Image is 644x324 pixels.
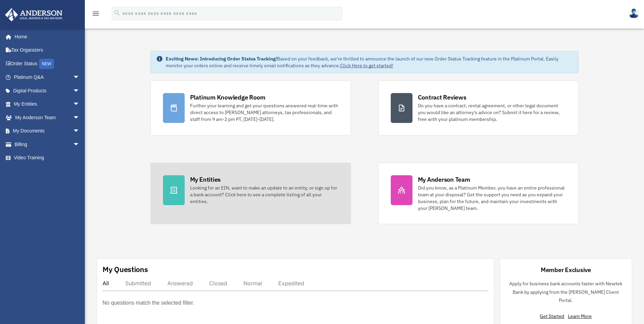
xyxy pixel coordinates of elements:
[73,138,87,151] span: arrow_drop_down
[378,163,579,224] a: My Anderson Team Did you know, as a Platinum Member, you have an entire professional team at your...
[418,102,566,123] div: Do you have a contract, rental agreement, or other legal document you would like an attorney's ad...
[5,84,90,97] a: Digital Productsarrow_drop_down
[5,97,90,111] a: My Entitiesarrow_drop_down
[73,111,87,125] span: arrow_drop_down
[5,43,90,57] a: Tax Organizers
[150,80,351,136] a: Platinum Knowledge Room Further your learning and get your questions answered real-time with dire...
[209,280,227,287] div: Closed
[3,8,65,21] img: Anderson Advisors Platinum Portal
[167,280,193,287] div: Answered
[92,10,100,18] i: menu
[5,30,87,43] a: Home
[113,9,121,17] i: search
[629,8,639,18] img: User Pic
[92,12,100,18] a: menu
[103,280,109,287] div: All
[5,124,90,138] a: My Documentsarrow_drop_down
[541,266,591,274] div: Member Exclusive
[73,124,87,138] span: arrow_drop_down
[125,280,151,287] div: Submitted
[5,138,90,151] a: Billingarrow_drop_down
[418,184,566,212] div: Did you know, as a Platinum Member, you have an entire professional team at your disposal? Get th...
[505,280,626,305] p: Apply for business bank accounts faster with Newtek Bank by applying from the [PERSON_NAME] Clien...
[5,151,90,165] a: Video Training
[190,175,221,184] div: My Entities
[166,55,573,69] div: Based on your feedback, we're thrilled to announce the launch of our new Order Status Tracking fe...
[568,313,592,319] a: Learn More
[418,93,466,102] div: Contract Reviews
[278,280,304,287] div: Expedited
[378,80,579,136] a: Contract Reviews Do you have a contract, rental agreement, or other legal document you would like...
[73,97,87,111] span: arrow_drop_down
[73,84,87,98] span: arrow_drop_down
[5,57,90,71] a: Order StatusNEW
[150,163,351,224] a: My Entities Looking for an EIN, want to make an update to an entity, or sign up for a bank accoun...
[340,62,393,69] a: Click Here to get started!
[166,56,277,62] strong: Exciting News: Introducing Order Status Tracking!
[243,280,262,287] div: Normal
[5,71,90,84] a: Platinum Q&Aarrow_drop_down
[5,111,90,124] a: My Anderson Teamarrow_drop_down
[103,264,148,274] div: My Questions
[190,102,338,123] div: Further your learning and get your questions answered real-time with direct access to [PERSON_NAM...
[540,313,567,319] a: Get Started
[418,175,470,184] div: My Anderson Team
[190,93,265,102] div: Platinum Knowledge Room
[190,184,338,205] div: Looking for an EIN, want to make an update to an entity, or sign up for a bank account? Click her...
[73,71,87,85] span: arrow_drop_down
[103,298,194,308] p: No questions match the selected filter.
[39,59,54,69] div: NEW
